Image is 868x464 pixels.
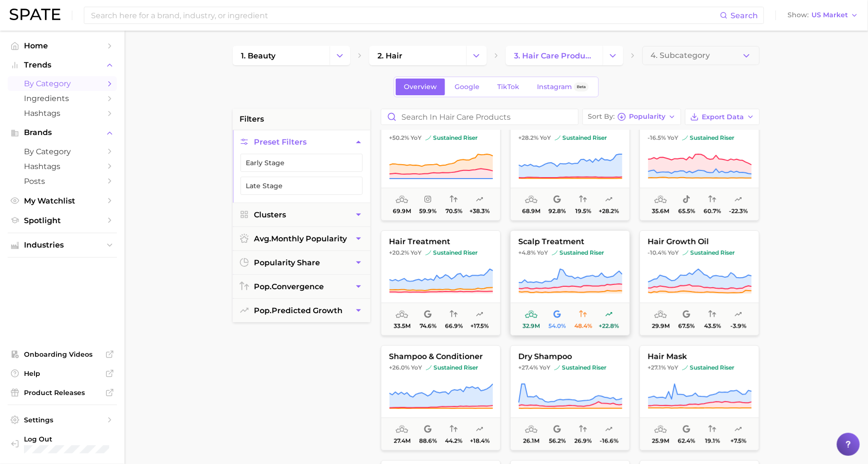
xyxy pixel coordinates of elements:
[24,369,101,378] span: Help
[419,208,436,215] span: 59.9%
[369,46,466,65] a: 2. hair
[254,234,271,243] abbr: average
[254,137,307,147] span: Preset Filters
[8,106,117,121] a: Hashtags
[704,208,721,215] span: 60.7%
[445,323,463,329] span: 66.9%
[466,46,487,65] button: Change Category
[8,366,117,381] a: Help
[729,208,748,215] span: -22.3%
[450,309,457,320] span: popularity convergence: High Convergence
[603,46,623,65] button: Change Category
[510,345,630,451] button: dry shampoo+27.4% YoYsustained risersustained riser26.1m56.2%26.9%-16.6%
[539,364,550,372] span: YoY
[731,323,746,329] span: -3.9%
[579,194,587,205] span: popularity convergence: Very Low Convergence
[510,230,630,336] button: scalp treatment+4.8% YoYsustained risersustained riser32.9m54.0%48.4%+22.8%
[8,238,117,252] button: Industries
[640,115,759,221] button: hair wash-16.5% YoYsustained risersustained riser35.6m65.5%60.7%-22.3%
[549,438,566,444] span: 56.2%
[24,177,101,186] span: Posts
[523,438,539,444] span: 26.1m
[377,51,402,60] span: 2. hair
[455,83,480,91] span: Google
[8,347,117,362] a: Onboarding Videos
[446,79,488,95] a: Google
[425,250,431,256] img: sustained riser
[654,424,667,435] span: average monthly popularity: Very High Popularity
[396,194,408,205] span: average monthly popularity: Very High Popularity
[394,438,411,444] span: 27.4m
[240,154,363,172] button: Early Stage
[702,113,744,121] span: Export Data
[525,309,537,320] span: average monthly popularity: Very High Popularity
[24,128,101,137] span: Brands
[682,135,688,141] img: sustained riser
[788,12,809,18] span: Show
[683,424,690,435] span: popularity share: Google
[605,309,613,320] span: popularity predicted growth: Very Likely
[599,208,619,215] span: +28.2%
[682,364,734,372] span: sustained riser
[523,323,540,329] span: 32.9m
[588,114,615,119] span: Sort By
[683,309,690,320] span: popularity share: Google
[254,282,272,291] abbr: popularity index
[420,323,436,329] span: 74.6%
[708,424,716,435] span: popularity convergence: Very Low Convergence
[652,438,669,444] span: 25.9m
[381,109,578,124] input: Search in hair care products
[24,162,101,171] span: Hashtags
[254,210,286,219] span: Clusters
[90,7,720,23] input: Search here for a brand, industry, or ingredient
[682,365,688,371] img: sustained riser
[522,208,540,215] span: 68.9m
[381,345,501,451] button: shampoo & conditioner+26.0% YoYsustained risersustained riser27.4m88.6%44.2%+18.4%
[254,258,320,267] span: popularity share
[648,364,666,371] span: +27.1%
[506,46,603,65] a: 3. hair care products
[24,196,101,205] span: My Watchlist
[8,76,117,91] a: by Category
[233,299,370,322] button: pop.predicted growth
[552,249,604,257] span: sustained riser
[579,424,587,435] span: popularity convergence: Low Convergence
[254,234,347,243] span: monthly popularity
[24,147,101,156] span: by Category
[8,193,117,208] a: My Watchlist
[678,323,695,329] span: 67.5%
[640,230,759,336] button: hair growth oil-10.4% YoYsustained risersustained riser29.9m67.5%43.5%-3.9%
[708,194,716,205] span: popularity convergence: High Convergence
[553,194,561,205] span: popularity share: Google
[8,432,117,457] a: Log out. Currently logged in with e-mail hannah@spate.nyc.
[233,203,370,226] button: Clusters
[605,194,613,205] span: popularity predicted growth: Very Likely
[450,424,457,435] span: popularity convergence: Medium Convergence
[704,323,721,329] span: 43.5%
[511,352,629,361] span: dry shampoo
[424,309,432,320] span: popularity share: Google
[678,438,695,444] span: 62.4%
[24,109,101,118] span: Hashtags
[497,83,519,91] span: TikTok
[450,194,457,205] span: popularity convergence: High Convergence
[548,208,566,215] span: 92.8%
[540,134,551,142] span: YoY
[381,238,500,246] span: hair treatment
[652,208,669,215] span: 35.6m
[648,249,666,256] span: -10.4%
[411,364,422,372] span: YoY
[555,134,607,142] span: sustained riser
[605,424,613,435] span: popularity predicted growth: Very Unlikely
[419,438,437,444] span: 88.6%
[529,79,597,95] a: InstagramBeta
[708,309,716,320] span: popularity convergence: Medium Convergence
[381,115,501,221] button: hair goals+50.2% YoYsustained risersustained riser69.9m59.9%70.5%+38.3%
[577,83,586,91] span: Beta
[734,309,742,320] span: popularity predicted growth: Very Unlikely
[445,438,462,444] span: 44.2%
[552,250,558,256] img: sustained riser
[574,323,592,329] span: 48.4%
[683,250,688,256] img: sustained riser
[476,424,483,435] span: popularity predicted growth: Very Likely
